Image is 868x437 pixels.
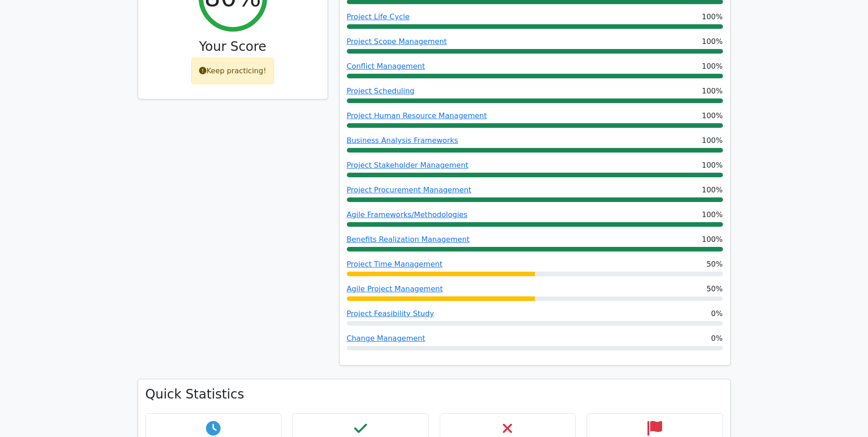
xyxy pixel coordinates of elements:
[702,209,723,220] span: 100%
[702,36,723,47] span: 100%
[347,210,468,219] a: Agile Frameworks/Methodologies
[347,136,458,145] a: Business Analysis Frameworks
[702,234,723,245] span: 100%
[702,11,723,22] span: 100%
[347,62,425,71] a: Conflict Management
[347,260,442,268] a: Project Time Management
[347,309,434,318] a: Project Feasibility Study
[347,111,487,120] a: Project Human Resource Management
[146,387,723,402] h3: Quick Statistics
[702,86,723,97] span: 100%
[347,37,447,46] a: Project Scope Management
[711,333,722,344] span: 0%
[702,61,723,72] span: 100%
[191,58,274,84] div: Keep practicing!
[347,235,470,244] a: Benefits Realization Management
[702,110,723,121] span: 100%
[706,284,723,295] span: 50%
[702,160,723,171] span: 100%
[702,185,723,196] span: 100%
[706,259,723,270] span: 50%
[347,334,426,343] a: Change Management
[347,186,472,194] a: Project Procurement Management
[347,87,415,95] a: Project Scheduling
[702,135,723,146] span: 100%
[146,39,320,55] h3: Your Score
[347,12,410,21] a: Project Life Cycle
[711,308,722,319] span: 0%
[347,161,469,169] a: Project Stakeholder Management
[347,284,443,293] a: Agile Project Management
